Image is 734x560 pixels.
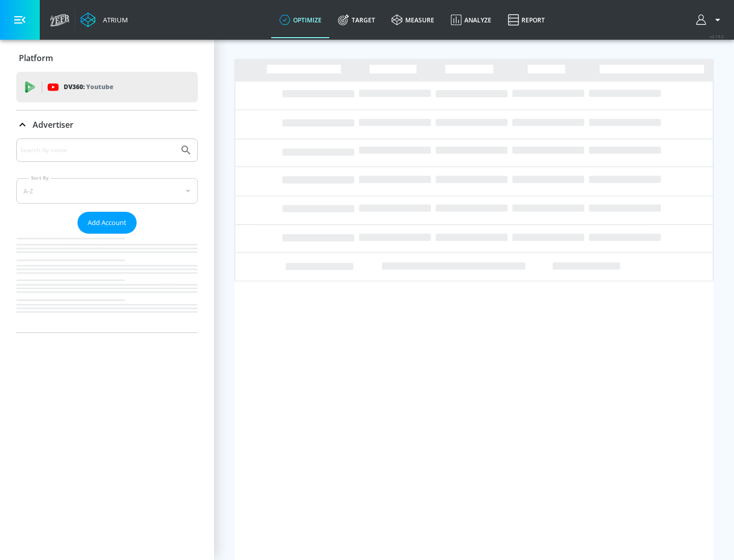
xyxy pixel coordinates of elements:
a: Target [330,2,383,38]
div: Advertiser [16,138,198,332]
input: Search by name [20,144,175,157]
nav: list of Advertiser [16,234,198,332]
a: Report [500,2,553,38]
p: Youtube [86,81,113,92]
a: Analyze [442,2,500,38]
p: DV360: [64,81,113,93]
p: Platform [19,52,53,64]
div: Atrium [99,15,128,24]
a: Atrium [81,12,128,27]
span: Add Account [88,217,126,229]
p: Advertiser [33,119,73,130]
a: optimize [271,2,330,38]
span: v 4.19.0 [710,34,724,39]
div: DV360: Youtube [16,72,198,102]
div: A-Z [16,178,198,204]
button: Add Account [77,212,137,234]
a: measure [383,2,442,38]
div: Advertiser [16,110,198,139]
div: Platform [16,44,198,72]
label: Sort By [29,175,51,181]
